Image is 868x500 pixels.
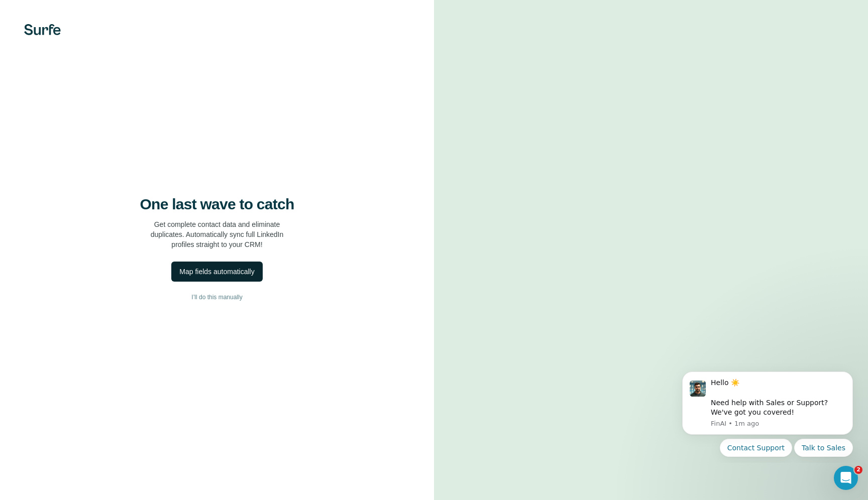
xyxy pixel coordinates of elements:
iframe: Intercom notifications message [667,362,868,463]
p: Get complete contact data and eliminate duplicates. Automatically sync full LinkedIn profiles str... [151,219,284,249]
button: Map fields automatically [171,262,262,282]
img: Surfe's logo [24,24,61,35]
span: I’ll do this manually [191,293,242,302]
iframe: Intercom live chat [834,466,858,490]
h4: One last wave to catch [140,195,294,213]
div: Map fields automatically [179,267,254,277]
span: 2 [854,466,862,474]
button: I’ll do this manually [20,290,414,305]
